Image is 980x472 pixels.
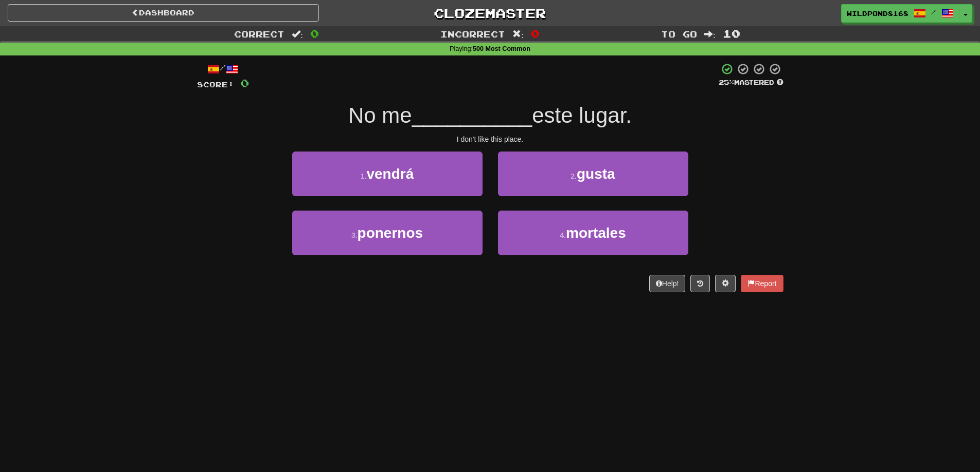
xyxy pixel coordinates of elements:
div: I don't like this place. [197,134,783,144]
a: Clozemaster [334,4,646,22]
span: To go [661,29,697,39]
span: Score: [197,80,234,89]
span: Incorrect [440,29,505,39]
small: 2 . [571,172,577,180]
small: 3 . [351,231,358,239]
button: 4.mortales [498,211,688,255]
strong: 500 Most Common [473,45,530,52]
span: este lugar. [532,103,632,127]
small: 4 . [560,231,566,239]
span: __________ [412,103,532,127]
span: / [931,8,936,15]
small: 1 . [361,172,367,180]
button: Help! [649,275,686,292]
button: Round history (alt+y) [690,275,710,292]
span: Correct [234,29,284,39]
span: gusta [577,166,615,182]
button: Report [741,275,783,292]
span: : [512,30,524,39]
div: Mastered [719,78,783,87]
span: : [292,30,303,39]
span: mortales [566,225,626,241]
span: WildPond8168 [847,9,908,18]
button: 2.gusta [498,152,688,196]
span: 0 [240,77,249,89]
span: ponernos [358,225,423,241]
button: 3.ponernos [292,211,483,255]
span: vendrá [366,166,414,182]
span: : [704,30,716,39]
a: Dashboard [8,4,319,22]
span: 0 [310,27,319,40]
span: 0 [531,27,540,40]
button: 1.vendrá [292,152,483,196]
span: 10 [723,27,740,40]
span: No me [348,103,412,127]
a: WildPond8168 / [841,4,959,23]
div: / [197,63,249,75]
span: 25 % [719,78,734,86]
